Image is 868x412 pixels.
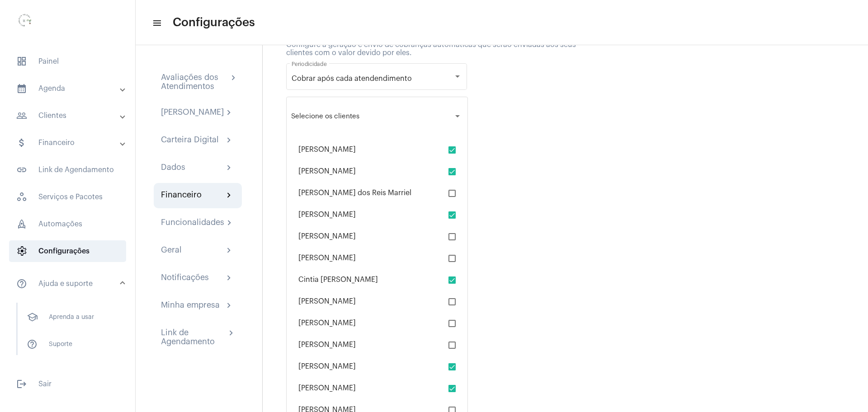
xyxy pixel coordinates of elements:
[16,246,27,257] span: sidenav icon
[16,110,121,121] mat-panel-title: Clientes
[298,297,456,306] div: [PERSON_NAME]
[5,269,135,298] mat-expansion-panel-header: sidenav iconAjuda e suporte
[298,145,456,154] div: [PERSON_NAME]
[161,135,219,146] div: Carteira Digital
[224,300,235,311] mat-icon: chevron_right
[161,73,228,91] div: Avaliações dos Atendimentos
[161,273,209,284] div: Notificações
[9,159,126,181] span: Link de Agendamento
[298,253,456,262] div: [PERSON_NAME]
[9,373,126,395] span: Sair
[161,108,224,118] div: [PERSON_NAME]
[298,167,456,176] div: [PERSON_NAME]
[161,163,185,173] div: Dados
[5,105,135,126] mat-expansion-panel-header: sidenav iconClientes
[16,219,27,229] span: sidenav icon
[16,110,27,121] mat-icon: sidenav icon
[5,298,135,368] div: sidenav iconAjuda e suporte
[228,73,235,84] mat-icon: chevron_right
[9,213,126,235] span: Automações
[298,210,456,219] div: [PERSON_NAME]
[298,340,456,349] div: [PERSON_NAME]
[224,218,235,229] mat-icon: chevron_right
[452,111,463,122] mat-icon: arrow_drop_down
[9,186,126,208] span: Serviços e Pacotes
[16,83,121,94] mat-panel-title: Agenda
[298,384,456,393] div: [PERSON_NAME]
[7,5,43,41] img: 0d939d3e-dcd2-0964-4adc-7f8e0d1a206f.png
[161,218,224,229] div: Funcionalidades
[5,78,135,99] mat-expansion-panel-header: sidenav iconAgenda
[19,333,115,355] span: Suporte
[224,135,235,146] mat-icon: chevron_right
[5,132,135,154] mat-expansion-panel-header: sidenav iconFinanceiro
[16,137,27,148] mat-icon: sidenav icon
[16,164,27,175] mat-icon: sidenav icon
[161,245,182,256] div: Geral
[224,273,235,284] mat-icon: chevron_right
[292,75,412,82] span: Cobrar após cada atendendimento
[16,278,121,289] mat-panel-title: Ajuda e suporte
[16,56,27,67] span: sidenav icon
[161,328,226,346] div: Link de Agendamento
[224,108,235,118] mat-icon: chevron_right
[16,192,27,202] span: sidenav icon
[16,83,27,94] mat-icon: sidenav icon
[224,163,235,173] mat-icon: chevron_right
[9,240,126,262] span: Configurações
[298,318,456,328] div: [PERSON_NAME]
[298,232,456,241] div: [PERSON_NAME]
[287,102,463,131] mat-expansion-panel-header: Selecione os clientes
[161,190,202,201] div: Financeiro
[9,51,126,72] span: Painel
[224,245,235,256] mat-icon: chevron_right
[291,112,359,120] span: Selecione os clientes
[226,328,235,339] mat-icon: chevron_right
[298,188,456,197] div: [PERSON_NAME] dos Reis Marriel
[298,275,456,284] div: Cintia [PERSON_NAME]
[16,137,121,148] mat-panel-title: Financeiro
[161,300,220,311] div: Minha empresa
[298,362,456,371] div: [PERSON_NAME]
[27,339,38,350] mat-icon: sidenav icon
[16,278,27,289] mat-icon: sidenav icon
[224,190,235,201] mat-icon: chevron_right
[286,41,594,57] div: Configure a geração e envio de cobranças automáticas que serão enviadas aos seus clientes com o v...
[16,379,27,389] mat-icon: sidenav icon
[27,312,38,323] span: sidenav icon
[19,306,115,328] span: Aprenda a usar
